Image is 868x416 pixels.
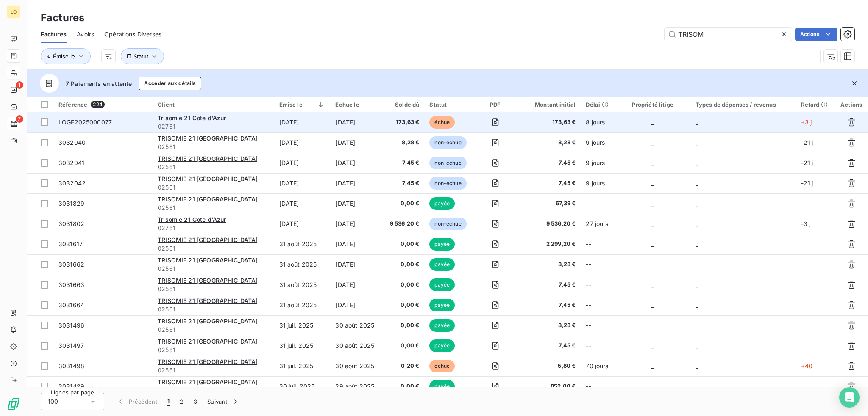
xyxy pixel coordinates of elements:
[158,386,269,395] span: 02760
[158,175,258,182] span: TRISOMIE 21 [GEOGRAPHIC_DATA]
[16,81,23,89] span: 1
[158,244,269,253] span: 02561
[158,183,269,192] span: 02561
[651,240,654,248] span: _
[7,5,20,19] div: LO
[330,356,383,376] td: 30 août 2025
[388,362,420,370] span: 0,20 €
[696,118,698,126] span: _
[388,281,420,289] span: 0,00 €
[429,360,455,372] span: échue
[158,358,258,365] span: TRISOMIE 21 [GEOGRAPHIC_DATA]
[522,199,576,208] span: 67,39 €
[388,118,420,127] span: 173,63 €
[651,200,654,207] span: _
[522,321,576,330] span: 8,28 €
[58,281,84,288] span: 3031663
[429,101,468,108] div: Statut
[620,101,685,108] div: Propriété litige
[274,315,331,336] td: 31 juil. 2025
[388,199,420,208] span: 0,00 €
[429,136,466,149] span: non-échue
[175,393,188,410] button: 2
[41,10,84,25] h3: Factures
[801,139,813,146] span: -21 j
[274,336,331,356] td: 31 juil. 2025
[522,281,576,289] span: 7,45 €
[581,173,615,193] td: 9 jours
[522,159,576,167] span: 7,45 €
[189,393,202,410] button: 3
[158,338,258,345] span: TRISOMIE 21 [GEOGRAPHIC_DATA]
[651,322,654,329] span: _
[158,366,269,375] span: 02561
[388,101,420,108] div: Solde dû
[429,238,455,251] span: payée
[330,254,383,275] td: [DATE]
[330,173,383,193] td: [DATE]
[158,216,226,223] span: Trisomie 21 Cote d'Azur
[158,135,258,142] span: TRISOMIE 21 [GEOGRAPHIC_DATA]
[522,101,576,108] div: Montant initial
[158,378,258,386] span: TRISOMIE 21 [GEOGRAPHIC_DATA]
[16,115,23,123] span: 7
[158,305,269,314] span: 02561
[696,383,698,390] span: _
[696,322,698,329] span: _
[134,53,148,60] span: Statut
[581,112,615,132] td: 8 jours
[581,254,615,275] td: --
[388,260,420,269] span: 0,00 €
[651,159,654,166] span: _
[429,157,466,169] span: non-échue
[330,132,383,153] td: [DATE]
[58,139,86,146] span: 3032040
[274,214,331,234] td: [DATE]
[388,382,420,391] span: 0,00 €
[388,240,420,248] span: 0,00 €
[581,376,615,397] td: --
[58,301,84,309] span: 3031664
[91,101,104,108] span: 224
[801,179,813,187] span: -21 j
[839,387,860,408] div: Open Intercom Messenger
[429,116,455,129] span: échue
[388,179,420,187] span: 7,45 €
[58,383,84,390] span: 3031429
[522,382,576,391] span: 852,00 €
[522,260,576,269] span: 8,28 €
[801,159,813,166] span: -21 j
[274,234,331,254] td: 31 août 2025
[158,155,258,162] span: TRISOMIE 21 [GEOGRAPHIC_DATA]
[651,362,654,369] span: _
[522,240,576,248] span: 2 299,20 €
[121,48,164,64] button: Statut
[801,220,811,227] span: -3 j
[158,277,258,284] span: TRISOMIE 21 [GEOGRAPHIC_DATA]
[696,139,698,146] span: _
[274,254,331,275] td: 31 août 2025
[274,112,331,132] td: [DATE]
[651,342,654,349] span: _
[388,159,420,167] span: 7,45 €
[429,319,455,332] span: payée
[274,173,331,193] td: [DATE]
[429,197,455,210] span: payée
[840,101,863,108] div: Actions
[7,397,20,411] img: Logo LeanPay
[158,101,269,108] div: Client
[522,301,576,309] span: 7,45 €
[158,297,258,304] span: TRISOMIE 21 [GEOGRAPHIC_DATA]
[111,393,162,410] button: Précédent
[158,264,269,273] span: 02561
[696,240,698,248] span: _
[388,301,420,309] span: 0,00 €
[274,376,331,397] td: 30 juil. 2025
[274,356,331,376] td: 31 juil. 2025
[58,159,84,166] span: 3032041
[388,220,420,228] span: 9 536,20 €
[66,79,132,88] span: 7 Paiements en attente
[162,393,175,410] button: 1
[581,193,615,214] td: --
[58,261,84,268] span: 3031662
